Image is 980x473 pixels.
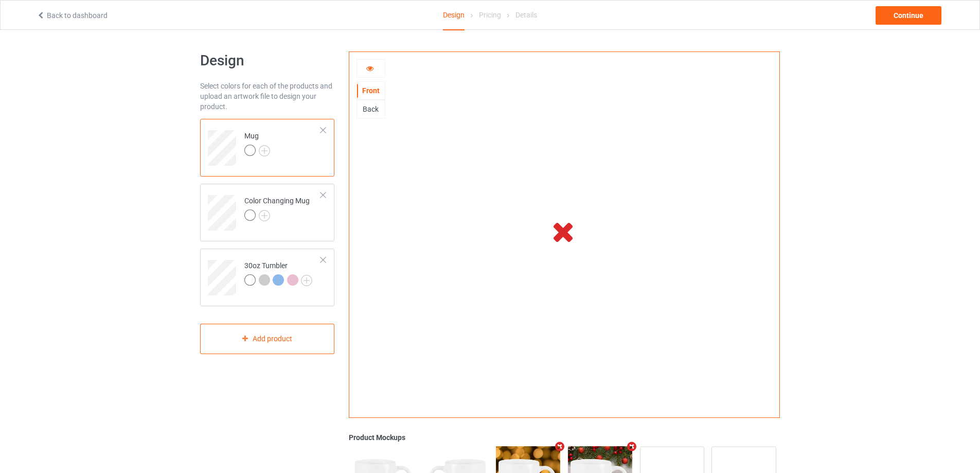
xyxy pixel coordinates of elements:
[259,145,270,156] img: svg+xml;base64,PD94bWwgdmVyc2lvbj0iMS4wIiBlbmNvZGluZz0iVVRGLTgiPz4KPHN2ZyB3aWR0aD0iMjJweCIgaGVpZ2...
[259,210,270,221] img: svg+xml;base64,PD94bWwgdmVyc2lvbj0iMS4wIiBlbmNvZGluZz0iVVRGLTgiPz4KPHN2ZyB3aWR0aD0iMjJweCIgaGVpZ2...
[200,184,334,241] div: Color Changing Mug
[244,196,310,220] div: Color Changing Mug
[200,249,334,306] div: 30oz Tumbler
[349,432,780,443] div: Product Mockups
[244,131,270,155] div: Mug
[443,1,465,30] div: Design
[200,324,334,354] div: Add product
[515,1,537,29] div: Details
[554,441,566,452] i: Remove mockup
[200,51,334,70] h1: Design
[357,85,385,96] div: Front
[200,119,334,177] div: Mug
[479,1,501,29] div: Pricing
[876,6,941,25] div: Continue
[244,260,312,285] div: 30oz Tumbler
[200,81,334,112] div: Select colors for each of the products and upload an artwork file to design your product.
[357,104,385,114] div: Back
[301,275,312,286] img: svg+xml;base64,PD94bWwgdmVyc2lvbj0iMS4wIiBlbmNvZGluZz0iVVRGLTgiPz4KPHN2ZyB3aWR0aD0iMjJweCIgaGVpZ2...
[625,441,638,452] i: Remove mockup
[37,11,108,20] a: Back to dashboard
